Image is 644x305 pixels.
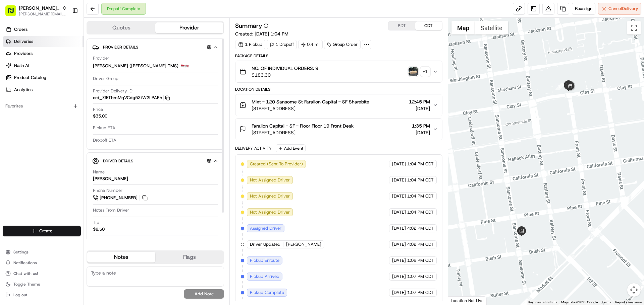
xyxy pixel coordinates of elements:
[7,64,19,76] img: 1736555255976-a54dd68f-1ca7-489b-9aae-adbdc363a1c4
[407,241,434,247] span: 4:02 PM CDT
[250,274,279,280] span: Pickup Arrived
[409,105,430,112] span: [DATE]
[250,257,279,263] span: Pickup Enroute
[3,247,81,257] button: Settings
[575,6,592,12] span: Reassign
[93,187,122,194] span: Phone Number
[19,5,59,11] button: [PERSON_NAME] Transportation
[528,300,557,305] button: Keyboard shortcuts
[19,11,67,17] button: [PERSON_NAME][EMAIL_ADDRESS][DOMAIN_NAME]
[324,40,361,49] div: Group Order
[392,161,406,167] span: [DATE]
[615,300,642,304] a: Report a map error
[7,116,17,128] img: Jes Laurent
[93,238,103,244] span: Type
[252,65,318,72] span: NO. OF INDIVIDUAL ORDERS: 9
[627,21,641,34] button: Toggle fullscreen view
[87,252,155,262] button: Notes
[67,166,81,171] span: Pylon
[13,150,51,156] span: Knowledge Base
[93,226,105,232] div: $8.50
[3,3,69,19] button: [PERSON_NAME] Transportation[PERSON_NAME][EMAIL_ADDRESS][DOMAIN_NAME]
[255,31,288,37] span: [DATE] 1:04 PM
[421,67,430,76] div: + 1
[392,225,406,231] span: [DATE]
[415,21,442,30] button: CDT
[252,105,369,112] span: [STREET_ADDRESS]
[572,3,595,15] button: Reassign
[93,137,116,143] span: Dropoff ETA
[114,66,122,74] button: Start new chat
[93,88,132,94] span: Provider Delivery ID
[235,94,442,116] button: Mixt - 120 Sansome St Farallon Capital - SF Sharebite[STREET_ADDRESS]12:45 PM[DATE]
[14,75,46,81] span: Product Catalog
[30,71,92,76] div: We're available if you need us!
[450,296,472,305] img: Google
[235,40,265,49] div: 1 Pickup
[250,290,284,296] span: Pickup Complete
[7,27,122,37] p: Welcome 👋
[407,225,434,231] span: 4:02 PM CDT
[451,21,475,34] button: Show street map
[13,271,38,276] span: Chat with us!
[388,21,415,30] button: PDT
[13,260,37,265] span: Notifications
[93,220,99,226] span: Tip
[93,76,118,82] span: Driver Group
[39,228,52,234] span: Create
[7,7,20,20] img: Nash
[56,122,58,127] span: •
[63,150,108,156] span: API Documentation
[103,45,138,50] span: Provider Details
[407,177,434,183] span: 1:04 PM CDT
[104,86,122,94] button: See all
[93,207,129,213] span: Notes From Driver
[627,283,641,297] button: Map camera controls
[235,87,442,92] div: Location Details
[561,300,598,304] span: Map data ©2025 Google
[602,300,611,304] a: Terms (opens in new tab)
[14,39,33,45] span: Deliveries
[412,129,430,136] span: [DATE]
[3,60,84,71] a: Nash AI
[7,150,12,156] div: 📗
[252,123,354,129] span: Farallon Capital - SF - Floor Floor 19 Front Desk
[30,64,110,71] div: Start new chat
[14,64,26,76] img: 1732323095091-59ea418b-cfe3-43c8-9ae0-d0d06d6fd42c
[3,84,84,95] a: Analytics
[250,161,303,167] span: Created (Sent To Provider)
[392,177,406,183] span: [DATE]
[93,113,107,119] span: $35.00
[235,146,272,151] div: Delivery Activity
[93,95,170,101] button: ord_ZfETbmMqVCdg52tW2LPAPh
[13,282,40,287] span: Toggle Theme
[409,67,430,76] button: photo_proof_of_delivery image+1
[47,166,81,171] a: Powered byPylon
[250,209,290,215] span: Not Assigned Driver
[3,280,81,289] button: Toggle Theme
[21,122,54,127] span: [PERSON_NAME]
[235,30,288,37] span: Created:
[155,22,223,33] button: Provider
[412,123,430,129] span: 1:35 PM
[17,43,111,50] input: Clear
[250,193,290,199] span: Not Assigned Driver
[93,125,115,131] span: Pickup ETA
[407,161,434,167] span: 1:04 PM CDT
[59,122,73,127] span: [DATE]
[235,61,442,82] button: NO. OF INDIVIDUAL ORDERS: 9$183.30photo_proof_of_delivery image+1
[235,53,442,59] div: Package Details
[7,87,45,92] div: Past conversations
[3,101,81,111] div: Favorites
[87,22,155,33] button: Quotes
[93,194,149,202] a: [PHONE_NUMBER]
[14,63,29,69] span: Nash AI
[235,119,442,140] button: Farallon Capital - SF - Floor Floor 19 Front Desk[STREET_ADDRESS]1:35 PM[DATE]
[100,195,138,201] span: [PHONE_NUMBER]
[286,241,321,247] span: [PERSON_NAME]
[93,169,105,175] span: Name
[252,129,354,136] span: [STREET_ADDRESS]
[103,158,133,164] span: Driver Details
